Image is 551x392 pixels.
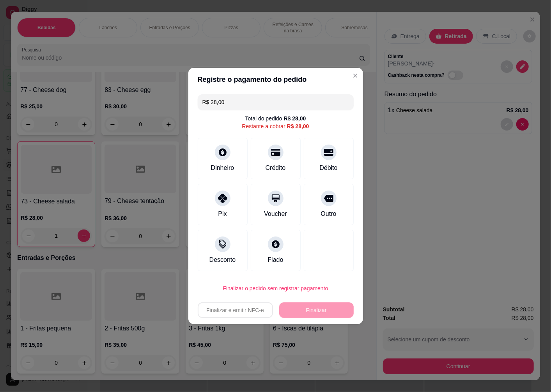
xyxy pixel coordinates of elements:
input: Ex.: hambúrguer de cordeiro [202,94,349,110]
div: Outro [321,209,336,219]
div: Crédito [266,163,286,173]
div: R$ 28,00 [287,122,309,130]
div: Voucher [264,209,287,219]
button: Finalizar o pedido sem registrar pagamento [197,281,353,296]
div: R$ 28,00 [284,115,306,122]
div: Dinheiro [211,163,234,173]
button: Close [349,69,361,82]
div: Desconto [209,255,236,265]
div: Fiado [268,255,283,265]
div: Débito [319,163,337,173]
div: Pix [218,209,227,219]
div: Total do pedido [245,115,306,122]
header: Registre o pagamento do pedido [188,68,363,91]
div: Restante a cobrar [242,122,309,130]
